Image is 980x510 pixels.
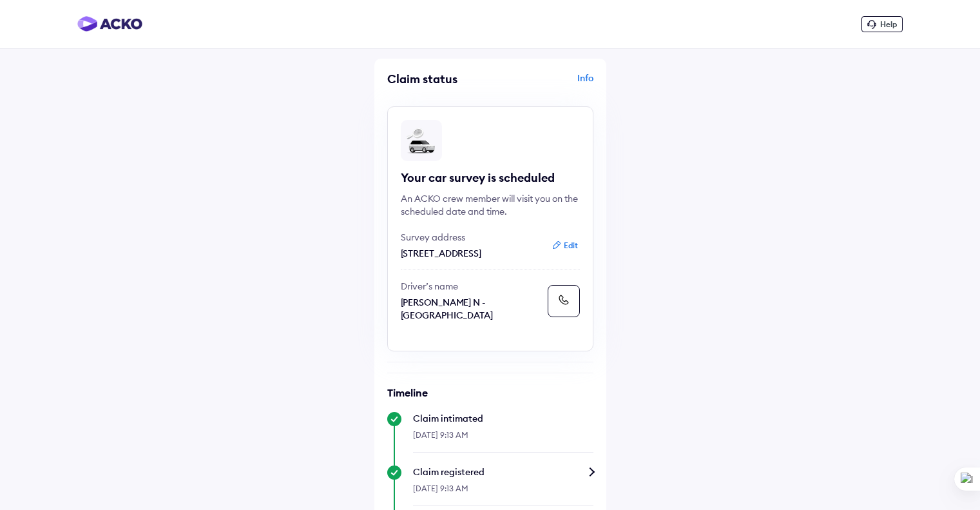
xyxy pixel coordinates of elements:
[401,192,580,218] div: An ACKO crew member will visit you on the scheduled date and time.
[387,72,487,86] div: Claim status
[401,296,543,322] p: [PERSON_NAME] N - [GEOGRAPHIC_DATA]
[387,386,593,399] h6: Timeline
[413,466,593,478] div: Claim registered
[77,16,142,32] img: horizontal-gradient.png
[401,247,543,260] p: [STREET_ADDRESS]
[548,239,582,252] button: Edit
[401,170,580,186] div: Your car survey is scheduled
[413,425,593,453] div: [DATE] 9:13 AM
[413,412,593,425] div: Claim intimated
[413,478,593,506] div: [DATE] 9:13 AM
[401,280,543,293] p: Driver’s name
[880,19,897,29] span: Help
[401,231,543,244] p: Survey address
[494,72,593,96] div: Info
